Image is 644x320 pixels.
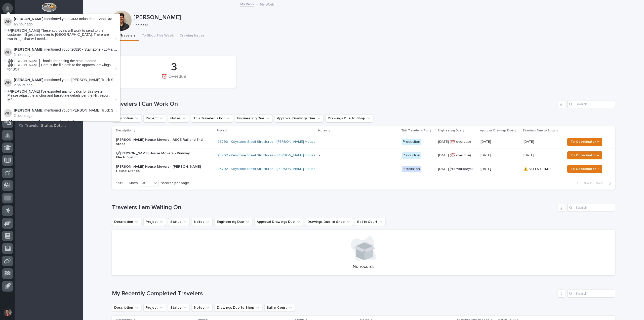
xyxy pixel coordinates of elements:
button: Engineering Due [235,114,273,122]
button: Project [143,114,166,122]
div: Production [402,139,421,145]
strong: [PERSON_NAME] [14,108,43,112]
div: - [319,167,320,171]
span: @[PERSON_NAME] I've exported anchor calcs for this system. Please adjust the anchor and baseplate... [8,89,114,102]
button: Drawing Issues [177,31,208,41]
input: Search [567,100,615,108]
strong: [PERSON_NAME] [14,47,43,51]
tr: [PERSON_NAME] House Movers - ASCE Rail and End stops26792 - Keystone Steel Structures - [PERSON_N... [112,135,615,149]
button: Status [168,304,190,312]
p: [DATE] [480,167,519,171]
img: Wynne Hochstetler [4,48,12,56]
strong: [PERSON_NAME] [14,17,43,21]
p: Drawings Due to Shop [523,128,555,133]
button: Next [594,181,615,186]
button: Drawings Due to Shop [215,304,262,312]
button: Description [112,114,141,122]
p: [PERSON_NAME] House Movers - [PERSON_NAME] House Cranes [116,165,204,173]
p: an hour ago [14,22,117,26]
p: My Work [260,1,274,7]
button: Description [112,304,141,312]
button: users-avatar [2,307,13,317]
img: Weston Hochstetler [4,109,12,117]
p: Show [129,181,138,185]
p: [PERSON_NAME] [134,14,614,21]
p: [DATE] [480,140,519,144]
p: 1 of 1 [112,177,127,189]
a: Traveler Status Details [15,122,83,129]
h1: Travelers I Can Work On [112,100,555,108]
span: To Coordinator → [571,152,599,158]
a: 26820 - Stair Zone - LoMars PNJ Steel Construction - Walmart Stair [71,47,177,51]
button: Notes [192,218,213,226]
span: Back [581,181,592,186]
span: @[PERSON_NAME] Thanks for getting the stair updated. @[PERSON_NAME] Here is the file path to the ... [8,59,114,72]
p: [DATE] (⏰ overdue) [438,153,476,158]
p: This Traveler is For [401,128,428,133]
p: 2 hours ago [14,53,117,57]
button: Engineering Due [215,218,252,226]
p: 2 hours ago [14,114,117,118]
p: Approval Drawings Due [480,128,513,133]
button: Drawings Due to Shop [305,218,353,226]
p: ✔️[PERSON_NAME] House Movers - Runway Electrification [116,151,204,160]
div: Production [402,152,421,159]
button: Project [143,304,166,312]
button: To Coordinator → [567,165,602,173]
strong: [PERSON_NAME] [14,78,43,82]
button: Approval Drawings Due [275,114,324,122]
button: My Travelers [111,31,139,41]
button: To Coordinator → [567,151,602,159]
button: Drawings Due to Shop [326,114,373,122]
button: Ball in Court [355,218,386,226]
button: Approval Drawings Due [254,218,303,226]
p: Engineering Due [438,128,462,133]
input: Search [567,204,615,212]
p: 2 hours ago [14,83,117,87]
button: Description [112,218,141,226]
p: records per page [161,181,189,185]
div: - [319,140,320,144]
tr: ✔️[PERSON_NAME] House Movers - Runway Electrification26792 - Keystone Steel Structures - [PERSON_... [112,149,615,162]
img: Workspace Logo [42,3,56,12]
span: Next [596,181,607,186]
a: My Work [240,1,254,7]
div: - [319,153,320,158]
p: Notes [318,128,327,133]
p: ⚠️ NO FAB TIME! [524,166,552,171]
p: mentioned you on : [14,78,117,82]
button: Status [168,218,190,226]
p: [PERSON_NAME] House Movers - ASCE Rail and End stops [116,138,204,146]
button: Project [143,218,166,226]
a: JM3 Industries - Shop Drawings [71,17,121,21]
button: To Shop This Week [139,31,177,41]
span: @[PERSON_NAME] See my markups in the approvals. [8,120,94,124]
a: 26792 - Keystone Steel Structures - [PERSON_NAME] House [217,167,316,171]
img: Weston Hochstetler [4,18,12,26]
a: [PERSON_NAME] Truck Sales LLC - FS 10 Ton Crane System [71,108,170,112]
div: ⏰ Overdue [120,74,227,85]
a: [PERSON_NAME] Truck Sales LLC - FS 12 Ton System [71,78,159,82]
p: Engineer [134,23,612,27]
p: mentioned you on : [14,47,117,52]
button: Back [573,181,594,186]
p: mentioned you on : [14,17,117,21]
span: To Coordinator → [571,166,599,172]
span: To Coordinator → [571,139,599,145]
div: Notifications [6,6,13,14]
img: Weston Hochstetler [4,79,12,87]
button: To Coordinator → [567,138,602,146]
button: Notes [168,114,189,122]
button: This Traveler is For [191,114,233,122]
div: 30 [140,181,152,186]
input: Search [567,290,615,298]
p: Description [116,128,133,133]
p: Traveler Status Details [25,124,66,128]
button: Ball in Court [264,304,295,312]
button: Notifications [2,3,13,14]
span: @[PERSON_NAME] These approvals will work to send to the customer. I'll get these over to [GEOGRAP... [8,28,114,41]
button: Notes [192,304,213,312]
